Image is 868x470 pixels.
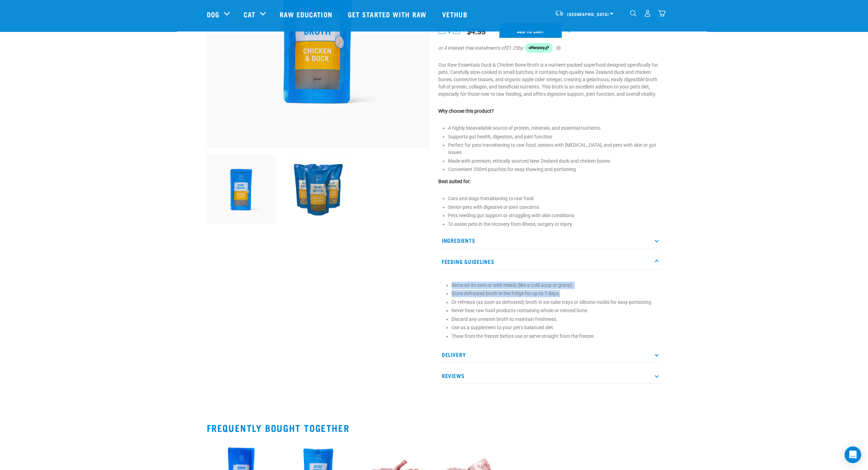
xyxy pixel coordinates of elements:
a: Cat [244,9,255,19]
img: RE Product Shoot 2023 Nov8793 1 [207,155,276,224]
li: Convenient 350ml pouches for easy thawing and portioning [448,166,661,173]
li: Or refreeze (as soon as defrosted) broth in ice cube trays or silicone molds for easy portioning. [451,299,658,306]
p: Ingredients [438,233,661,248]
li: Made with premium, ethically sourced New Zealand duck and chicken bones [448,157,661,165]
span: [GEOGRAPHIC_DATA] [567,13,609,15]
p: Our Raw Essentials Duck & Chicken Bone Broth is a nutrient-packed superfood designed specifically... [438,61,661,98]
img: CD Broth [284,155,353,224]
strong: Best suited for: [438,179,471,184]
a: Raw Education [273,0,341,28]
li: Serve on its own or with meals (like a cold soup or gravy). [451,282,658,289]
img: user.png [644,10,651,17]
li: Senior pets with digestive or joint concerns [448,204,661,211]
div: Open Intercom Messenger [844,446,861,463]
a: Vethub [435,0,476,28]
li: Store defrosted broth in the fridge for up to 7 days. [451,290,658,297]
a: Get started with Raw [341,0,435,28]
p: Feeding Guidelines [438,254,661,270]
img: Afterpay [525,43,553,53]
p: Delivery [438,347,661,362]
img: home-icon-1@2x.png [630,10,637,17]
p: Reviews [438,368,661,384]
li: A highly bioavailable source of protein, minerals, and essential nutrients [448,125,661,132]
li: Pets needing gut support or struggling with skin conditions [448,212,661,219]
li: Discard any uneaten broth to maintain freshness. [451,316,658,323]
li: Use as a supplement to your pet’s balanced diet. [451,324,658,331]
img: home-icon@2x.png [658,10,665,17]
li: Supports gut health, digestion, and joint function [448,133,661,140]
h2: Frequently bought together [207,422,661,433]
span: 1 [447,27,451,34]
li: To assist pets in the recovery from illness, surgery or injury [448,221,661,228]
li: Thaw from the freezer before use or serve straight from the freezer. [451,333,658,340]
span: $1.25 [506,44,518,52]
li: Perfect for pets transitioning to raw food, seniors with [MEDICAL_DATA], and pets with skin or gu... [448,142,661,156]
li: Cats and dogs transitioning to raw food [448,195,661,202]
img: van-moving.png [554,10,564,16]
a: Dog [207,9,219,19]
strong: Why choose this product? [438,108,494,114]
div: or 4 interest-free instalments of by [438,43,661,53]
li: Never heat raw food products containing whole or minced bone. [451,307,658,314]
